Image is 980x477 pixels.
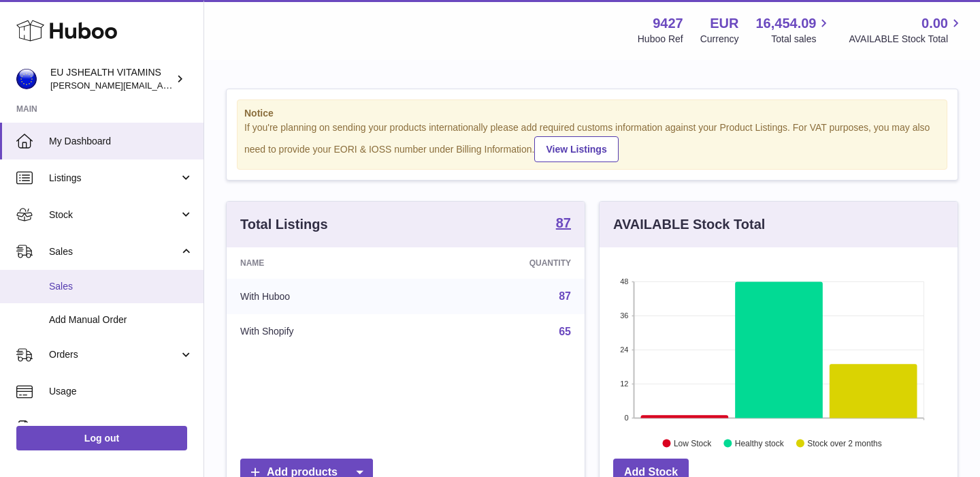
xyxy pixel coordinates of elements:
span: Orders [49,348,179,361]
span: Invoicing and Payments [49,422,179,435]
text: 24 [620,345,628,354]
th: Quantity [420,247,585,279]
h3: Total Listings [240,215,328,234]
span: Stock [49,209,179,221]
text: 0 [624,414,628,422]
text: Stock over 2 months [807,438,881,448]
a: 65 [559,326,571,337]
a: 0.00 AVAILABLE Stock Total [849,14,964,46]
span: Add Manual Order [49,313,193,326]
text: 48 [620,277,628,286]
span: Listings [49,172,179,185]
text: 12 [620,380,628,388]
div: EU JSHEALTH VITAMINS [50,66,173,92]
text: Low Stock [674,438,712,448]
a: View Listings [534,136,618,162]
text: Healthy stock [735,438,785,448]
h3: AVAILABLE Stock Total [613,215,765,234]
div: If you're planning on sending your products internationally please add required customs informati... [244,121,940,162]
span: Sales [49,280,193,293]
a: 16,454.09 Total sales [755,14,832,46]
strong: EUR [710,14,738,33]
img: laura@jessicasepel.com [16,69,37,89]
span: My Dashboard [49,135,193,148]
a: 87 [556,216,571,232]
span: Sales [49,245,179,258]
th: Name [227,247,420,279]
span: 16,454.09 [755,14,816,33]
div: Huboo Ref [638,33,683,46]
strong: Notice [244,107,940,120]
a: Log out [16,426,187,450]
td: With Huboo [227,279,420,314]
span: [PERSON_NAME][EMAIL_ADDRESS][DOMAIN_NAME] [50,80,273,91]
span: AVAILABLE Stock Total [849,33,964,46]
text: 36 [620,311,628,320]
span: Usage [49,385,193,398]
div: Currency [700,33,739,46]
a: 87 [559,290,571,302]
strong: 87 [556,216,571,230]
span: Total sales [771,33,832,46]
span: 0.00 [921,14,948,33]
td: With Shopify [227,314,420,350]
strong: 9427 [653,14,683,33]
